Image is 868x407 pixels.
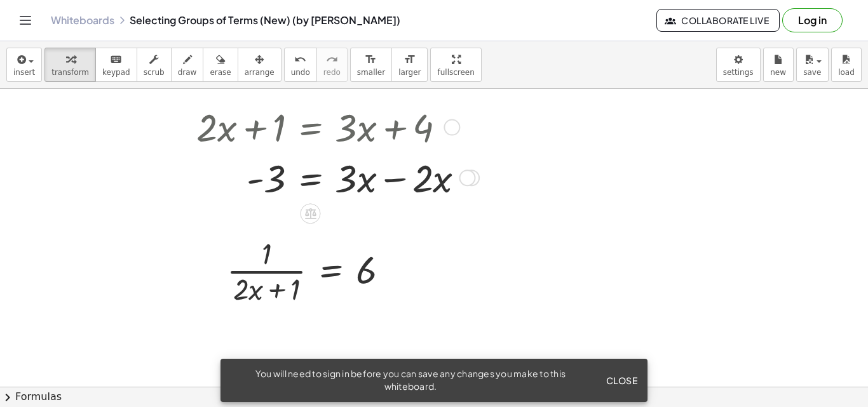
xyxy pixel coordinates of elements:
[782,8,843,32] button: Log in
[763,48,794,82] button: new
[44,48,96,82] button: transform
[357,68,385,77] span: smaller
[398,68,421,77] span: larger
[600,369,642,392] button: Close
[6,48,42,82] button: insert
[656,9,780,32] button: Collaborate Live
[323,68,341,77] span: redo
[326,52,338,67] i: redo
[316,48,348,82] button: redoredo
[723,68,754,77] span: settings
[15,10,36,30] button: Toggle navigation
[51,14,114,27] a: Whiteboards
[350,48,392,82] button: format_sizesmaller
[110,52,122,67] i: keyboard
[770,68,786,77] span: new
[284,48,317,82] button: undoundo
[231,368,590,393] div: You will need to sign in before you can save any changes you make to this whiteboard.
[13,68,35,77] span: insert
[838,68,855,77] span: load
[667,15,769,26] span: Collaborate Live
[178,68,197,77] span: draw
[300,203,320,224] div: Apply the same math to both sides of the equation
[291,68,310,77] span: undo
[403,52,416,67] i: format_size
[203,48,238,82] button: erase
[803,68,821,77] span: save
[716,48,761,82] button: settings
[437,68,474,77] span: fullscreen
[796,48,829,82] button: save
[137,48,172,82] button: scrub
[210,68,231,77] span: erase
[95,48,137,82] button: keyboardkeypad
[238,48,281,82] button: arrange
[391,48,428,82] button: format_sizelarger
[144,68,165,77] span: scrub
[606,375,637,386] span: Close
[245,68,275,77] span: arrange
[831,48,862,82] button: load
[430,48,481,82] button: fullscreen
[365,52,377,67] i: format_size
[171,48,204,82] button: draw
[102,68,130,77] span: keypad
[294,52,306,67] i: undo
[51,68,89,77] span: transform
